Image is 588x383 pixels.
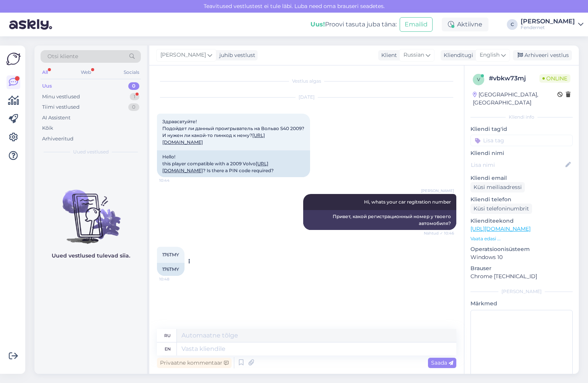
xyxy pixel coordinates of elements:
p: Kliendi tag'id [470,125,573,133]
span: Russian [403,51,424,59]
div: [DATE] [157,94,456,101]
span: Uued vestlused [73,148,109,155]
div: Klient [378,51,397,59]
span: Saada [431,359,453,366]
div: en [165,342,171,355]
div: juhib vestlust [216,51,255,59]
span: Nähtud ✓ 10:46 [424,230,454,236]
div: [PERSON_NAME] [521,18,575,24]
input: Lisa tag [470,135,573,146]
input: Lisa nimi [471,161,564,169]
div: 176TMY [157,263,185,276]
span: [PERSON_NAME] [160,51,206,59]
div: Hello! this player compatible with a 2009 Volvo ? Is there a PIN code required? [157,150,310,177]
div: [PERSON_NAME] [470,288,573,295]
p: Kliendi email [470,174,573,182]
span: v [477,77,480,82]
div: 1 [130,93,139,101]
div: Proovi tasuta juba täna: [310,20,397,29]
span: Otsi kliente [47,52,78,60]
div: AI Assistent [42,114,70,122]
div: # vbkw73mj [489,74,539,83]
div: C [507,19,518,30]
div: 0 [128,82,139,90]
img: No chats [34,176,147,245]
div: Uus [42,82,52,90]
div: Vestlus algas [157,78,456,85]
button: Emailid [400,17,433,32]
p: Vaata edasi ... [470,235,573,242]
div: Arhiveeri vestlus [513,50,572,60]
div: Socials [122,67,141,77]
div: 0 [128,103,139,111]
div: Privaatne kommentaar [157,358,232,368]
div: Kliendi info [470,114,573,121]
span: English [480,51,500,59]
div: Tiimi vestlused [42,103,80,111]
p: Uued vestlused tulevad siia. [52,252,130,260]
span: Online [539,74,570,83]
p: Klienditeekond [470,217,573,225]
div: Arhiveeritud [42,135,73,143]
p: Chrome [TECHNICAL_ID] [470,272,573,280]
p: Operatsioonisüsteem [470,245,573,253]
a: [URL][DOMAIN_NAME] [470,225,531,232]
div: Привет, какой регистрационный номер у твоего автомобиля? [303,210,456,230]
p: Märkmed [470,300,573,308]
div: Web [79,67,93,77]
span: 10:44 [159,178,188,183]
div: Aktiivne [442,18,488,31]
span: Hi, whats your car regitration number [364,199,451,205]
p: Kliendi telefon [470,196,573,204]
div: ru [164,329,171,342]
div: [GEOGRAPHIC_DATA], [GEOGRAPHIC_DATA] [473,91,557,107]
p: Kliendi nimi [470,149,573,157]
div: Minu vestlused [42,93,80,101]
img: Askly Logo [6,52,21,66]
div: Klienditugi [441,51,473,59]
div: All [41,67,49,77]
b: Uus! [310,21,325,28]
span: 176TMY [162,252,179,258]
span: Здравсвтуйте! Подойдет ли данный проигрыватель на Вольво S40 2009? И нужен ли какой-то пинкод к н... [162,119,305,145]
a: [PERSON_NAME]Fendernet [521,18,583,31]
span: 10:48 [159,276,188,282]
p: Windows 10 [470,253,573,261]
div: Küsi telefoninumbrit [470,204,532,214]
div: Küsi meiliaadressi [470,182,525,192]
div: Fendernet [521,24,575,31]
p: Brauser [470,264,573,272]
span: [PERSON_NAME] [421,188,454,194]
div: Kõik [42,124,53,132]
